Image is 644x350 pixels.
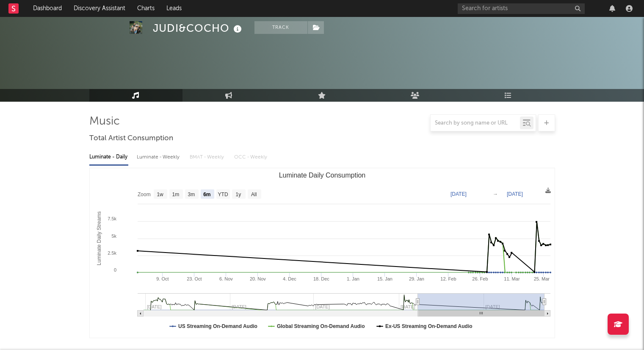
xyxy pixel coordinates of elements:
input: Search for artists [458,3,585,14]
text: Ex-US Streaming On-Demand Audio [385,323,472,329]
text: 0 [113,267,116,272]
text: 18. Dec [313,276,329,281]
text: 29. Jan [409,276,424,281]
text: Zoom [138,192,151,197]
text: Luminate Daily Streams [96,211,102,265]
text: 25. Mar [533,276,550,281]
div: JUDI&COCHO [153,21,244,35]
span: Total Artist Consumption [89,133,173,144]
text: 5k [111,233,116,239]
text: 11. Mar [504,276,520,281]
text: 9. Oct [156,276,169,281]
text: Luminate Daily Consumption [279,172,365,179]
text: 1m [172,192,179,197]
div: Luminate - Weekly [137,150,181,164]
text: 4. Dec [283,276,296,281]
text: 1. Jan [346,276,359,281]
svg: Luminate Daily Consumption [90,168,555,338]
text: US Streaming On-Demand Audio [178,323,257,329]
text: 26. Feb [472,276,488,281]
text: 15. Jan [377,276,392,281]
div: Luminate - Daily [89,150,128,164]
input: Search by song name or URL [431,120,520,127]
text: 1w [157,192,163,197]
text: 2.5k [108,250,116,256]
text: 1y [235,192,241,197]
text: 6. Nov [219,276,233,281]
text: 12. Feb [440,276,456,281]
text: → [493,191,498,197]
text: 7.5k [108,216,116,221]
text: Global Streaming On-Demand Audio [276,323,365,329]
text: 3m [188,192,195,197]
text: 23. Oct [187,276,202,281]
text: [DATE] [451,191,467,197]
text: 20. Nov [249,276,265,281]
text: [DATE] [507,191,523,197]
button: Track [254,21,307,34]
text: All [251,192,256,197]
text: 6m [203,192,210,197]
text: YTD [218,192,228,197]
